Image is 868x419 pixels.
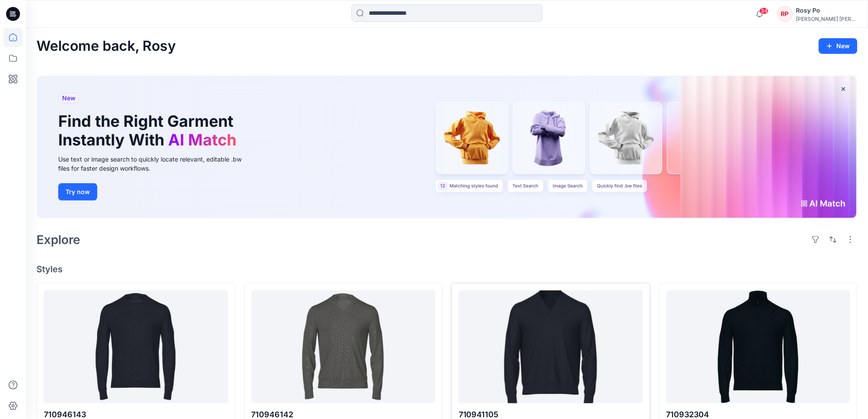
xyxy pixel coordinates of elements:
[58,112,241,149] h1: Find the Right Garment Instantly With
[58,155,254,173] div: Use text or image search to quickly locate relevant, editable .bw files for faster design workflows.
[36,38,176,54] h2: Welcome back, Rosy
[796,16,857,22] div: [PERSON_NAME] [PERSON_NAME]
[36,264,858,274] h4: Styles
[759,7,769,14] span: 34
[819,38,858,54] button: New
[36,233,80,247] h2: Explore
[666,290,851,404] a: 710932304
[168,130,236,149] span: AI Match
[777,6,793,22] div: RP
[459,290,643,404] a: 710941105
[252,290,436,404] a: 710946142
[58,183,97,201] button: Try now
[44,290,228,404] a: 710946143
[62,93,76,103] span: New
[796,5,857,16] div: Rosy Po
